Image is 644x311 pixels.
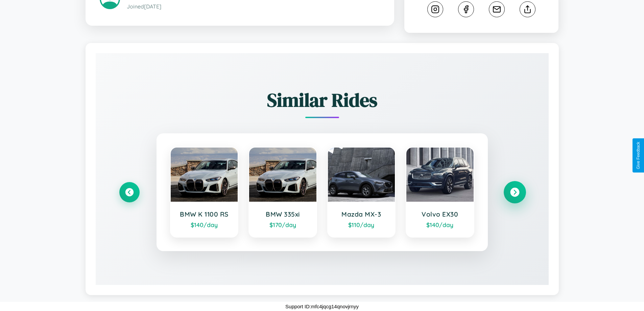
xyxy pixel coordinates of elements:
div: $ 140 /day [413,221,467,228]
a: BMW 335xi$170/day [248,147,317,238]
a: BMW K 1100 RS$140/day [170,147,239,238]
h3: BMW K 1100 RS [177,210,231,218]
div: $ 170 /day [256,221,310,228]
h3: Volvo EX30 [413,210,467,218]
div: $ 110 /day [335,221,388,228]
div: Give Feedback [636,142,641,169]
h3: BMW 335xi [256,210,310,218]
div: $ 140 /day [177,221,231,228]
p: Support ID: mfc4jqcg14qnovjrnyy [285,302,359,311]
h2: Similar Rides [119,87,525,113]
a: Mazda MX-3$110/day [327,147,396,238]
a: Volvo EX30$140/day [406,147,474,238]
p: Joined [DATE] [127,2,380,12]
h3: Mazda MX-3 [335,210,388,218]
